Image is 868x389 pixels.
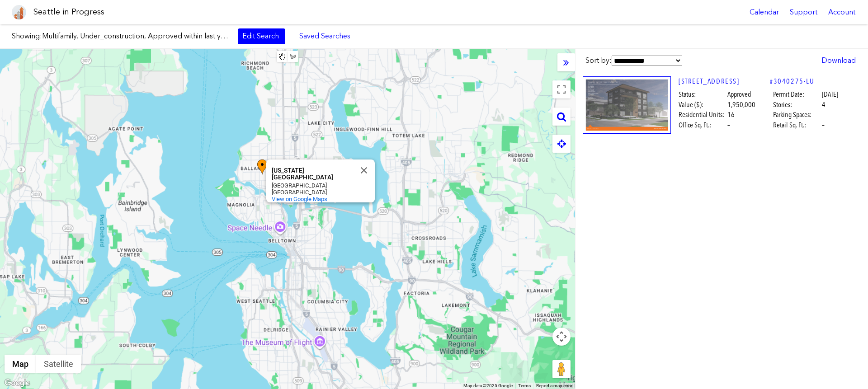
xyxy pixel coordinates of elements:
span: 4 [822,100,826,110]
img: Google [2,377,32,389]
a: Download [817,53,860,68]
span: 16 [727,110,735,120]
h1: Seattle in Progress [33,6,104,18]
select: Sort by: [612,56,682,66]
label: Sort by: [585,56,682,66]
button: Show street map [5,355,36,373]
a: Report a map error [536,383,572,388]
span: Retail Sq. Ft.: [773,120,821,130]
a: Edit Search [238,28,285,44]
span: Stories: [773,100,821,110]
a: [STREET_ADDRESS] [679,76,770,86]
span: Residential Units: [679,110,726,120]
a: View on Google Maps [272,196,327,202]
span: Parking Spaces: [773,110,821,120]
img: favicon-96x96.png [12,5,26,19]
div: Washington Park Arboretum [266,159,375,202]
span: Value ($): [679,100,726,110]
span: Permit Date: [773,89,821,99]
span: Status: [679,89,726,99]
span: Approved [727,89,751,99]
span: – [727,120,730,130]
button: Drag Pegman onto the map to open Street View [552,360,571,378]
a: #3040275-LU [770,76,815,86]
span: – [822,120,825,130]
a: Terms [518,383,531,388]
img: 1.jpg [583,76,671,134]
a: Saved Searches [294,28,355,44]
span: 1,950,000 [727,100,755,110]
button: Draw a shape [288,51,298,62]
button: Map camera controls [552,328,571,346]
div: [GEOGRAPHIC_DATA] [272,189,353,196]
span: Office Sq. Ft.: [679,120,726,130]
span: [DATE] [822,89,838,99]
button: Toggle fullscreen view [552,80,571,98]
button: Close [353,159,375,181]
button: Stop drawing [277,51,288,62]
label: Showing: [12,31,229,41]
button: Show satellite imagery [36,355,81,373]
span: Map data ©2025 Google [463,383,513,388]
div: [GEOGRAPHIC_DATA] [272,182,353,189]
a: Open this area in Google Maps (opens a new window) [2,377,32,389]
span: – [822,110,825,120]
span: Multifamily, Under_construction, Approved within last year, > 3 Stories, > 16 Units [42,32,304,40]
div: [US_STATE][GEOGRAPHIC_DATA] [272,167,353,181]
